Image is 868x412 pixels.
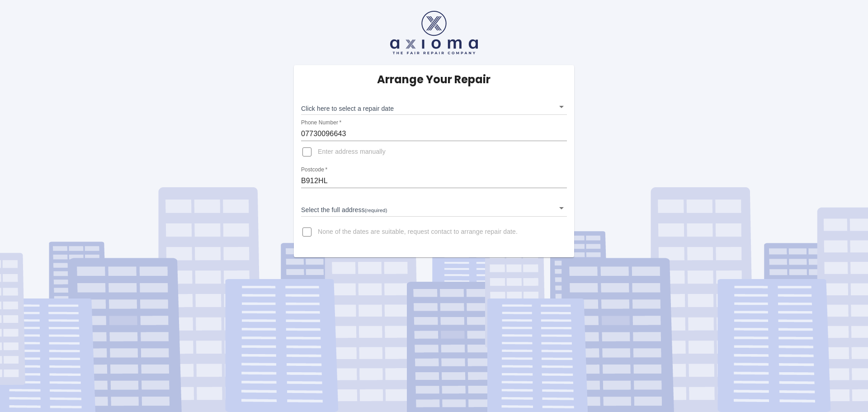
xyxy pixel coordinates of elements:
[377,72,491,87] h5: Arrange Your Repair
[301,119,341,127] label: Phone Number
[390,11,478,54] img: axioma
[301,166,327,174] label: Postcode
[318,147,386,156] span: Enter address manually
[318,227,518,237] span: None of the dates are suitable, request contact to arrange repair date.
